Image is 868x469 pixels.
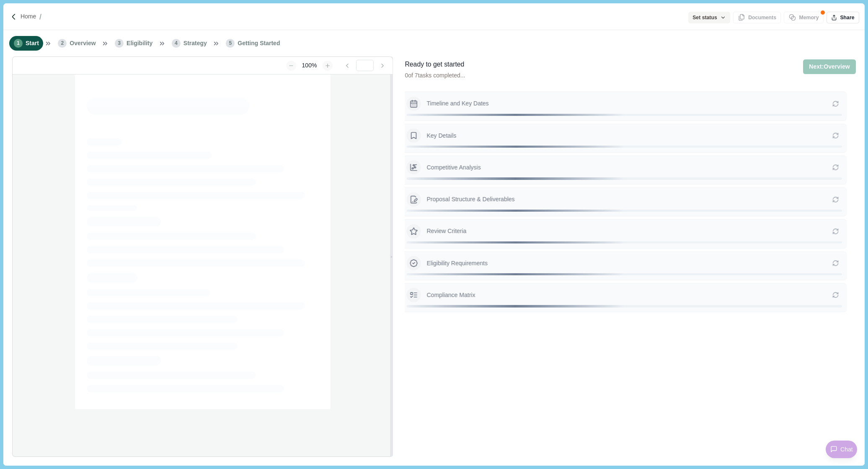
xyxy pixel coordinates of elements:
[36,13,45,21] img: Forward slash icon
[826,441,857,458] button: Chat
[405,59,465,70] div: Ready to get started
[803,59,855,74] button: Next:Overview
[10,13,18,21] img: Forward slash icon
[323,61,333,71] button: Zoom in
[115,39,124,48] span: 3
[21,12,36,21] a: Home
[427,227,832,236] p: Review Criteria
[427,163,832,172] p: Competitive Analysis
[226,39,235,48] span: 5
[427,195,832,204] p: Proposal Structure & Deliverables
[172,39,181,48] span: 4
[427,291,832,300] p: Compliance Matrix
[58,39,67,48] span: 2
[427,259,832,268] p: Eligibility Requirements
[375,61,390,71] button: Go to next page
[340,61,354,71] button: Go to previous page
[183,39,207,48] span: Strategy
[405,71,465,80] p: 0 of 7 tasks completed...
[127,39,152,48] span: Eligibility
[26,39,39,48] span: Start
[427,99,832,108] p: Timeline and Key Dates
[297,61,321,70] div: 100%
[286,61,296,71] button: Zoom out
[14,39,23,48] span: 1
[840,445,853,454] span: Chat
[427,131,832,140] p: Key Details
[238,39,280,48] span: Getting Started
[70,39,96,48] span: Overview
